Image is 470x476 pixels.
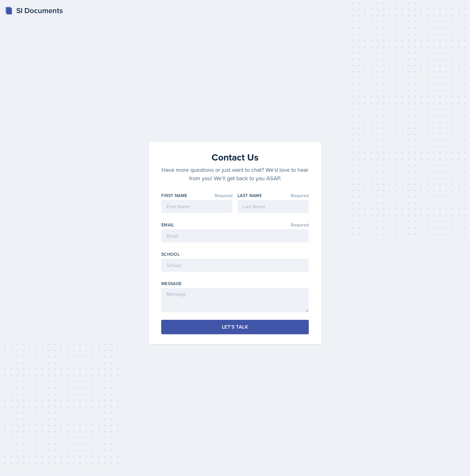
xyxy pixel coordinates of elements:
[237,192,262,199] label: Last Name
[161,320,309,334] button: Let's Talk
[161,229,309,242] input: Email
[161,200,232,213] input: First Name
[161,192,187,199] label: First Name
[161,251,180,257] label: School
[291,193,309,198] span: Required
[237,200,309,213] input: Last Name
[222,324,248,330] div: Let's Talk
[161,152,309,163] h2: Contact Us
[161,222,174,228] label: Email
[161,166,309,182] p: Have more questions or just want to chat? We'd love to hear from you! We'll get back to you ASAP.
[291,223,309,227] span: Required
[161,280,182,287] label: Message
[215,193,232,198] span: Required
[161,259,309,272] input: School
[5,5,63,16] a: SI Documents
